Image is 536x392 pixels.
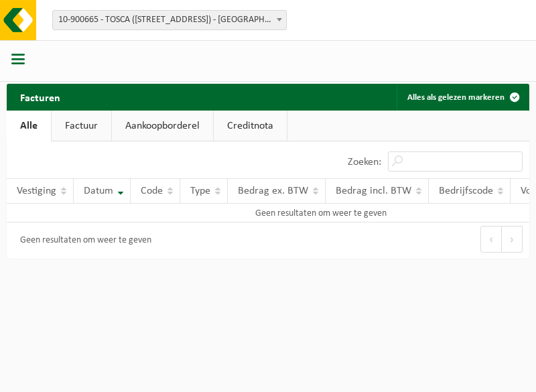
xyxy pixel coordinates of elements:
a: Factuur [52,111,111,141]
span: Bedrag ex. BTW [238,186,308,196]
span: Bedrag incl. BTW [336,186,411,196]
a: Creditnota [214,111,287,141]
h2: Facturen [7,84,74,110]
span: 10-900665 - TOSCA (KANTOOR VLUCHTENBURG 11B) - AARTSELAAR [52,10,287,30]
span: 10-900665 - TOSCA (KANTOOR VLUCHTENBURG 11B) - AARTSELAAR [53,11,286,29]
span: Vestiging [17,186,56,196]
span: Type [190,186,210,196]
button: Previous [480,226,502,253]
button: Alles als gelezen markeren [397,84,528,111]
a: Aankoopborderel [112,111,213,141]
span: Datum [84,186,113,196]
a: Alle [7,111,51,141]
button: Next [502,226,523,253]
label: Zoeken: [348,157,381,168]
div: Geen resultaten om weer te geven [13,229,151,252]
span: Code [141,186,163,196]
span: Bedrijfscode [439,186,493,196]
